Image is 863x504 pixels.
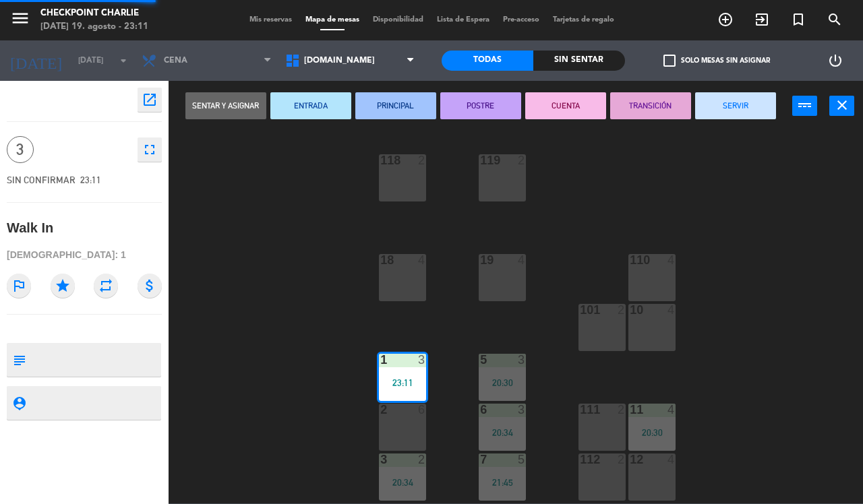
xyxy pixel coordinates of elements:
div: 21:45 [479,478,526,487]
i: fullscreen [142,141,158,158]
div: Todas [442,51,533,71]
div: 2 [418,154,426,166]
i: star [51,274,75,298]
div: 20:30 [479,378,526,387]
button: SERVIR [695,92,776,119]
span: SIN CONFIRMAR [7,175,76,185]
label: Solo mesas sin asignar [663,55,770,67]
i: repeat [94,274,118,298]
button: power_input [792,96,817,116]
div: 7 [480,453,481,466]
div: 23:11 [379,378,426,387]
i: close [834,97,850,113]
div: 2 [418,453,426,466]
span: Pre-acceso [496,16,546,24]
button: PRINCIPAL [355,92,436,119]
div: 3 [518,354,526,366]
i: search [827,11,843,28]
div: Walk In [7,217,53,239]
div: 19 [480,254,481,266]
div: 5 [480,354,481,366]
i: outlined_flag [7,274,31,298]
button: Sentar y Asignar [185,92,266,119]
div: 20:30 [628,428,676,437]
span: 23:11 [80,175,101,185]
div: 112 [580,453,581,466]
div: 2 [618,304,626,316]
div: 20:34 [479,428,526,437]
span: Cena [164,56,187,65]
button: TRANSICIÓN [610,92,691,119]
div: [DEMOGRAPHIC_DATA]: 1 [7,243,162,267]
i: add_circle_outline [717,11,734,28]
i: subject [11,352,26,367]
div: 4 [418,254,426,266]
div: 4 [667,254,676,266]
div: 6 [480,404,481,416]
i: power_input [797,97,813,113]
div: 3 [518,404,526,416]
div: [DATE] 19. agosto - 23:11 [40,20,148,34]
i: arrow_drop_down [115,53,131,69]
button: close [829,96,854,116]
i: power_settings_new [827,53,843,69]
div: 4 [518,254,526,266]
button: open_in_new [138,88,162,112]
span: 3 [7,136,34,163]
div: 119 [480,154,481,166]
div: 2 [618,404,626,416]
i: menu [10,8,30,28]
div: 2 [618,453,626,466]
span: Disponibilidad [366,16,430,24]
span: check_box_outline_blank [663,55,676,67]
div: 2 [518,154,526,166]
button: fullscreen [138,137,162,162]
div: 5 [518,453,526,466]
i: turned_in_not [790,11,806,28]
button: ENTRADA [270,92,351,119]
div: Sin sentar [533,51,625,71]
i: open_in_new [142,92,158,108]
div: 4 [667,453,676,466]
button: POSTRE [440,92,521,119]
i: exit_to_app [754,11,770,28]
span: Mapa de mesas [299,16,366,24]
span: [DOMAIN_NAME] [304,56,375,65]
div: Checkpoint Charlie [40,7,148,20]
button: CUENTA [525,92,606,119]
span: Lista de Espera [430,16,496,24]
i: person_pin [11,396,26,410]
div: 4 [667,304,676,316]
div: 3 [418,354,426,366]
div: 101 [580,304,581,316]
div: 6 [418,404,426,416]
span: Tarjetas de regalo [546,16,621,24]
div: 4 [667,404,676,416]
button: menu [10,8,30,33]
i: attach_money [138,274,162,298]
div: 111 [580,404,581,416]
span: Mis reservas [243,16,299,24]
div: 20:34 [379,478,426,487]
